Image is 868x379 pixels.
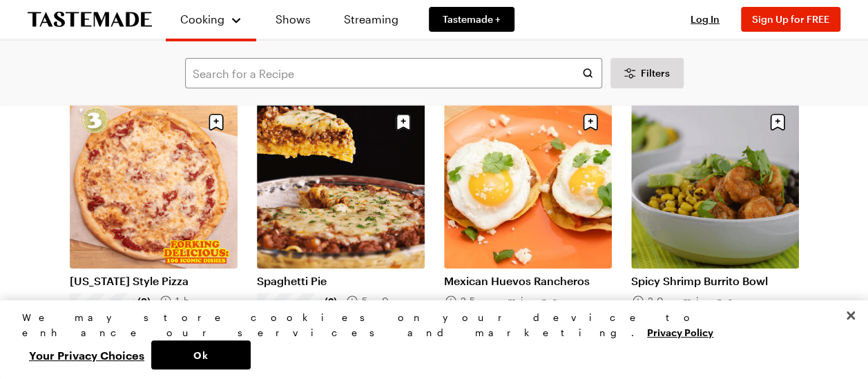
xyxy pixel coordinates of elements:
a: Spicy Shrimp Burrito Bowl [631,274,799,288]
span: Sign Up for FREE [752,13,829,25]
button: Your Privacy Choices [22,340,151,369]
div: We may store cookies on your device to enhance our services and marketing. [22,310,834,340]
button: Save recipe [390,109,416,135]
div: Privacy [22,310,834,369]
a: Spaghetti Pie [257,274,425,288]
button: Desktop filters [610,58,684,88]
button: Save recipe [577,109,604,135]
span: Tastemade + [443,12,501,26]
a: [US_STATE] Style Pizza [70,274,238,288]
button: Ok [151,340,251,369]
span: Log In [691,13,720,25]
a: Tastemade + [429,7,514,32]
button: Close [836,300,866,331]
button: Log In [677,12,733,26]
span: Cooking [180,12,224,26]
a: Mexican Huevos Rancheros [444,274,612,288]
input: Search for a Recipe [185,58,602,88]
button: Sign Up for FREE [741,7,840,32]
button: Save recipe [764,109,791,135]
span: Filters [641,66,670,80]
button: Save recipe [203,109,229,135]
a: More information about your privacy, opens in a new tab [647,325,713,338]
a: To Tastemade Home Page [28,12,152,28]
button: Cooking [180,6,242,33]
